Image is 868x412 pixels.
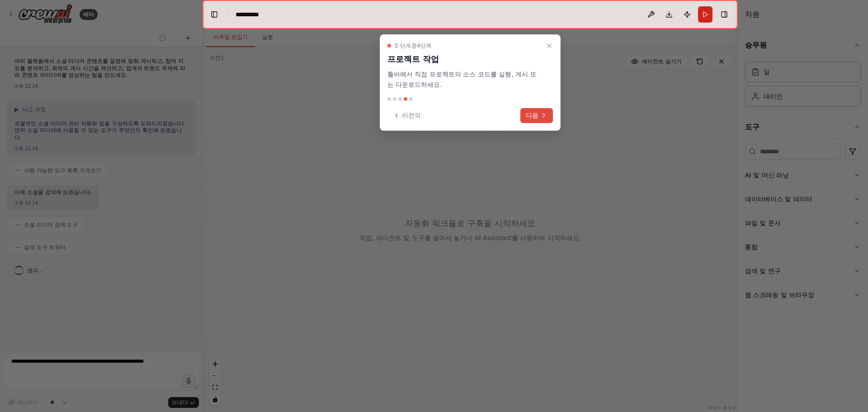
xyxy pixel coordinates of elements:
[395,43,411,49] font: 5 단계
[387,71,537,88] font: 툴바에서 직접 프로젝트의 소스 코드를 실행, 게시 또는 다운로드하세요.
[402,112,421,119] font: 이전의
[520,108,553,123] button: 다음
[417,43,420,49] font: 4
[420,43,432,49] font: 단계
[387,54,439,64] font: 프로젝트 작업
[208,8,221,21] button: 왼쪽 사이드바 숨기기
[526,112,538,119] font: 다음
[387,108,426,123] button: 이전의
[544,40,555,51] button: 연습문제 닫기
[411,43,417,49] font: 중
